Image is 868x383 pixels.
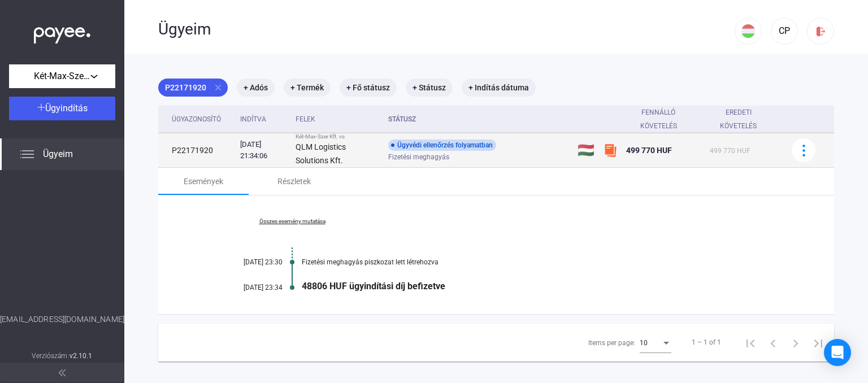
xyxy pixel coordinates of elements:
mat-chip: + Státusz [406,79,453,97]
div: Ügyazonosító [172,112,221,126]
span: 10 [640,339,648,347]
div: Fizetési meghagyás piszkozat lett létrehozva [302,258,778,266]
img: HU [741,24,755,38]
img: white-payee-white-dot.svg [34,21,90,44]
button: Két-Max-Szer Kft. [9,64,115,88]
button: HU [735,18,762,45]
div: Items per page: [588,336,635,350]
button: more-blue [792,138,815,162]
mat-select: Items per page: [640,336,671,349]
div: Ügyeim [158,20,735,39]
td: 🇭🇺 [573,133,599,168]
div: Felek [296,112,379,126]
div: Felek [296,112,315,126]
button: CP [771,18,798,45]
div: [DATE] 23:34 [215,284,283,291]
mat-chip: + Adós [237,79,275,97]
img: arrow-double-left-grey.svg [59,369,66,376]
div: 1 – 1 of 1 [692,336,721,349]
span: Ügyindítás [45,103,88,114]
button: Last page [807,331,830,354]
th: Státusz [384,106,573,133]
div: Fennálló követelés [626,106,700,133]
button: First page [739,331,762,354]
mat-chip: + Fő státusz [340,79,397,97]
mat-icon: close [213,82,223,93]
button: logout-red [807,18,834,45]
div: Eredeti követelés [710,106,778,133]
div: Két-Max-Szer Kft. vs [296,133,379,140]
div: 48806 HUF ügyindítási díj befizetve [302,281,778,291]
div: Események [184,175,223,188]
div: Részletek [277,175,311,188]
a: Összes esemény mutatása [215,218,370,225]
div: Fennálló követelés [626,106,690,133]
button: Ügyindítás [9,97,115,120]
div: Open Intercom Messenger [824,339,851,366]
span: Fizetési meghagyás [388,150,449,164]
strong: v2.10.1 [70,352,93,360]
mat-chip: P22171920 [158,79,228,97]
div: Ügyvédi ellenőrzés folyamatban [388,140,496,151]
div: Indítva [240,112,287,126]
div: [DATE] 23:30 [215,258,283,266]
td: P22171920 [158,133,236,168]
div: [DATE] 21:34:06 [240,139,287,162]
img: szamlazzhu-mini [604,143,617,157]
mat-chip: + Indítás dátuma [462,79,536,97]
img: logout-red [815,25,827,37]
mat-chip: + Termék [284,79,331,97]
button: Next page [784,331,807,354]
span: Két-Max-Szer Kft. [34,69,90,83]
div: Indítva [240,112,266,126]
span: 499 770 HUF [710,147,750,155]
span: Ügyeim [43,147,73,161]
div: Eredeti követelés [710,106,767,133]
div: CP [775,24,794,38]
button: Previous page [762,331,784,354]
div: Ügyazonosító [172,112,231,126]
img: more-blue [798,145,810,156]
strong: QLM Logistics Solutions Kft. [296,142,346,165]
img: plus-white.svg [37,103,45,111]
span: 499 770 HUF [626,146,672,155]
img: list.svg [20,147,34,161]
